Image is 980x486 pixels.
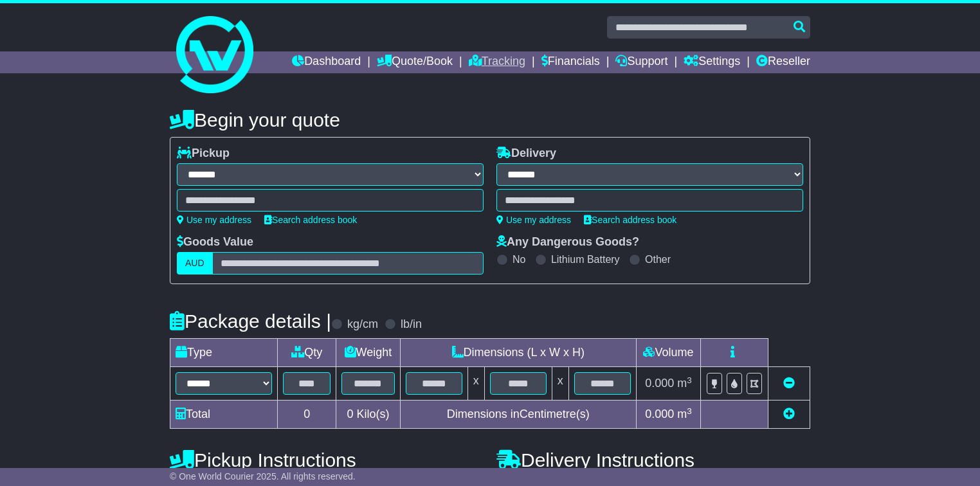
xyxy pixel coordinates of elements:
td: Weight [336,339,400,367]
td: x [467,367,484,401]
h4: Delivery Instructions [496,449,810,471]
td: Qty [278,339,336,367]
span: 0.000 [645,408,674,420]
td: Total [170,401,278,429]
sup: 3 [687,375,692,385]
a: Use my address [177,215,251,225]
td: Type [170,339,278,367]
td: x [552,367,568,401]
a: Settings [684,51,740,73]
label: lb/in [401,318,422,332]
td: Dimensions (L x W x H) [400,339,636,367]
a: Dashboard [292,51,361,73]
label: AUD [177,252,213,274]
label: Lithium Battery [551,253,620,265]
label: No [513,253,525,265]
span: 0.000 [645,377,674,390]
label: Pickup [177,147,230,161]
span: m [677,408,692,420]
td: 0 [278,401,336,429]
label: kg/cm [347,318,378,332]
a: Support [615,51,667,73]
a: Search address book [584,215,676,225]
h4: Pickup Instructions [170,449,484,471]
a: Quote/Book [377,51,453,73]
span: © One World Courier 2025. All rights reserved. [170,471,356,482]
a: Reseller [756,51,810,73]
td: Volume [636,339,700,367]
sup: 3 [687,406,692,416]
td: Dimensions in Centimetre(s) [400,401,636,429]
label: Any Dangerous Goods? [496,235,639,249]
td: Kilo(s) [336,401,400,429]
h4: Begin your quote [170,109,810,130]
label: Other [645,253,671,265]
label: Delivery [496,147,556,161]
a: Add new item [783,408,795,420]
a: Use my address [496,215,571,225]
a: Remove this item [783,377,795,390]
a: Tracking [469,51,525,73]
h4: Package details | [170,310,331,332]
span: m [677,377,692,390]
span: 0 [347,408,353,420]
a: Financials [541,51,600,73]
label: Goods Value [177,235,253,249]
a: Search address book [264,215,357,225]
